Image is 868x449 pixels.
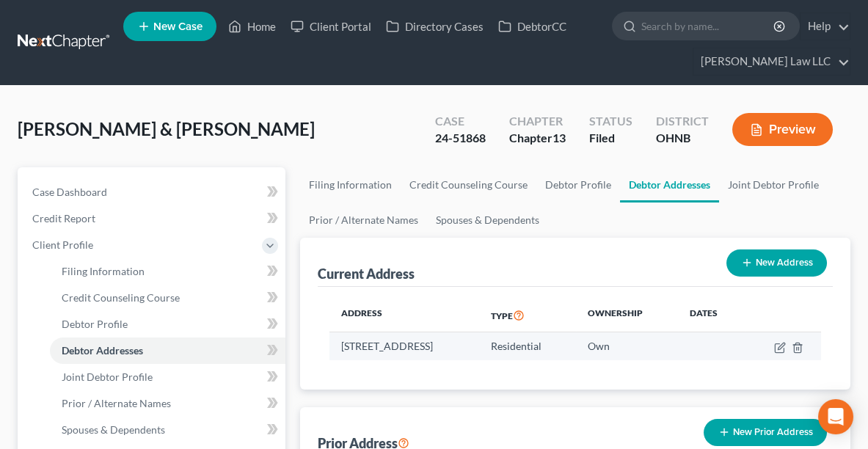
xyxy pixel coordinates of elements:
div: Case [435,113,486,130]
span: Credit Counseling Course [62,291,180,304]
a: Spouses & Dependents [50,417,285,443]
a: [PERSON_NAME] Law LLC [693,48,850,75]
span: New Case [153,21,203,32]
div: Current Address [318,265,415,282]
span: Credit Report [32,212,95,224]
a: Spouses & Dependents [427,202,548,238]
div: OHNB [656,130,709,147]
div: Chapter [509,130,566,147]
a: Filing Information [300,167,401,202]
span: Prior / Alternate Names [62,397,171,409]
span: Case Dashboard [32,186,107,198]
div: 24-51868 [435,130,486,147]
span: Joint Debtor Profile [62,370,153,383]
td: [STREET_ADDRESS] [329,332,479,360]
div: Open Intercom Messenger [818,399,853,434]
span: Client Profile [32,238,93,251]
a: Debtor Profile [536,167,620,202]
input: Search by name... [641,12,776,40]
a: Credit Counseling Course [50,285,285,311]
th: Dates [678,299,745,332]
span: Spouses & Dependents [62,423,165,436]
span: [PERSON_NAME] & [PERSON_NAME] [18,118,315,139]
a: Joint Debtor Profile [719,167,828,202]
a: Prior / Alternate Names [300,202,427,238]
button: New Prior Address [704,419,827,446]
a: Debtor Profile [50,311,285,337]
a: Home [221,13,283,40]
td: Residential [479,332,575,360]
th: Address [329,299,479,332]
div: Filed [589,130,632,147]
a: Case Dashboard [21,179,285,205]
a: Help [800,13,850,40]
span: 13 [552,131,566,145]
div: District [656,113,709,130]
a: Directory Cases [379,13,491,40]
button: Preview [732,113,833,146]
span: Filing Information [62,265,145,277]
span: Debtor Profile [62,318,128,330]
a: Debtor Addresses [620,167,719,202]
th: Ownership [576,299,678,332]
th: Type [479,299,575,332]
button: New Address [726,249,827,277]
td: Own [576,332,678,360]
a: Client Portal [283,13,379,40]
a: Debtor Addresses [50,337,285,364]
a: Credit Report [21,205,285,232]
span: Debtor Addresses [62,344,143,357]
a: DebtorCC [491,13,574,40]
a: Joint Debtor Profile [50,364,285,390]
div: Chapter [509,113,566,130]
a: Prior / Alternate Names [50,390,285,417]
a: Filing Information [50,258,285,285]
a: Credit Counseling Course [401,167,536,202]
div: Status [589,113,632,130]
